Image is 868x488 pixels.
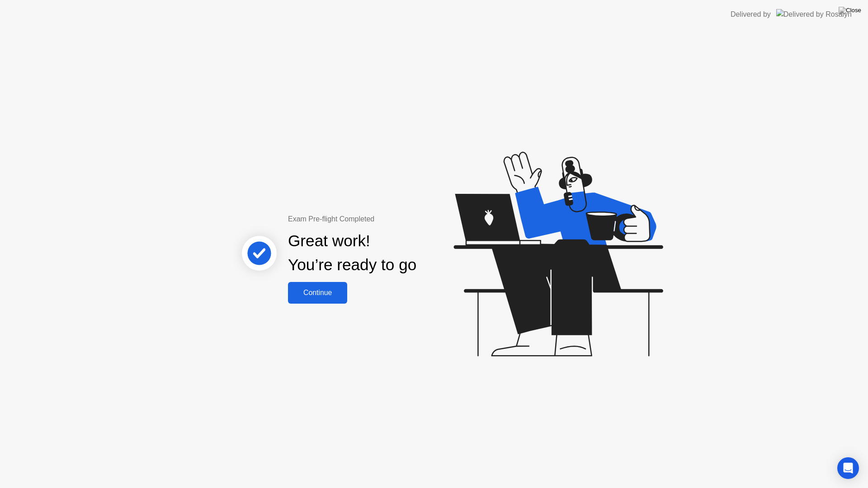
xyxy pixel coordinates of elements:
div: Open Intercom Messenger [837,457,859,479]
img: Delivered by Rosalyn [776,9,852,19]
div: Continue [291,289,344,297]
div: Delivered by [731,9,771,20]
img: Close [839,7,861,14]
button: Continue [288,282,347,304]
div: Great work! You’re ready to go [288,229,416,277]
div: Exam Pre-flight Completed [288,214,475,225]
